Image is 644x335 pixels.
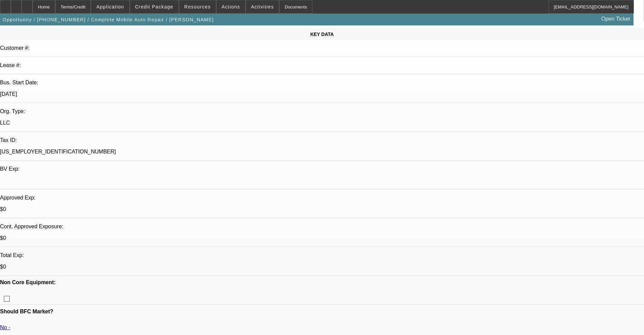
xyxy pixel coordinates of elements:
[3,17,214,22] span: Opportunity / [PHONE_NUMBER] / Complete Mobile Auto Repair / [PERSON_NAME]
[179,0,216,13] button: Resources
[310,32,334,37] span: KEY DATA
[91,0,129,13] button: Application
[184,4,211,9] span: Resources
[222,4,240,9] span: Actions
[251,4,274,9] span: Activities
[599,13,633,25] a: Open Ticket
[216,0,245,13] button: Actions
[246,0,279,13] button: Activities
[130,0,179,13] button: Credit Package
[96,4,124,9] span: Application
[135,4,173,9] span: Credit Package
